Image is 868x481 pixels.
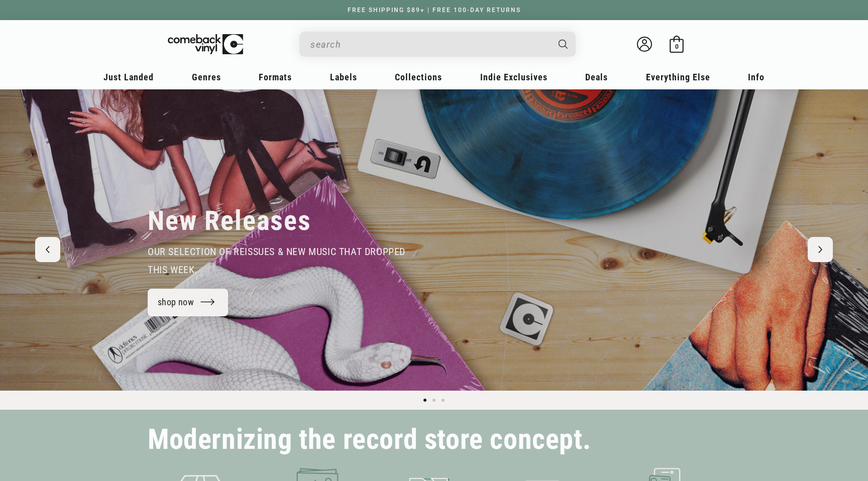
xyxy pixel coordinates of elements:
[259,72,292,82] span: Formats
[550,32,577,57] button: Search
[103,72,154,82] span: Just Landed
[675,43,679,50] span: 0
[585,72,608,82] span: Deals
[330,72,357,82] span: Labels
[35,237,60,262] button: Previous slide
[310,34,549,55] input: search
[148,428,591,451] h2: Modernizing the record store concept.
[420,396,429,405] button: Load slide 1 of 3
[299,32,576,57] div: Search
[148,289,228,316] a: shop now
[439,396,448,405] button: Load slide 3 of 3
[808,237,833,262] button: Next slide
[748,72,765,82] span: Info
[395,72,442,82] span: Collections
[192,72,221,82] span: Genres
[148,246,405,276] span: our selection of reissues & new music that dropped this week.
[646,72,710,82] span: Everything Else
[429,396,439,405] button: Load slide 2 of 3
[338,7,531,14] a: FREE SHIPPING $89+ | FREE 100-DAY RETURNS
[148,204,311,237] h2: New Releases
[480,72,548,82] span: Indie Exclusives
